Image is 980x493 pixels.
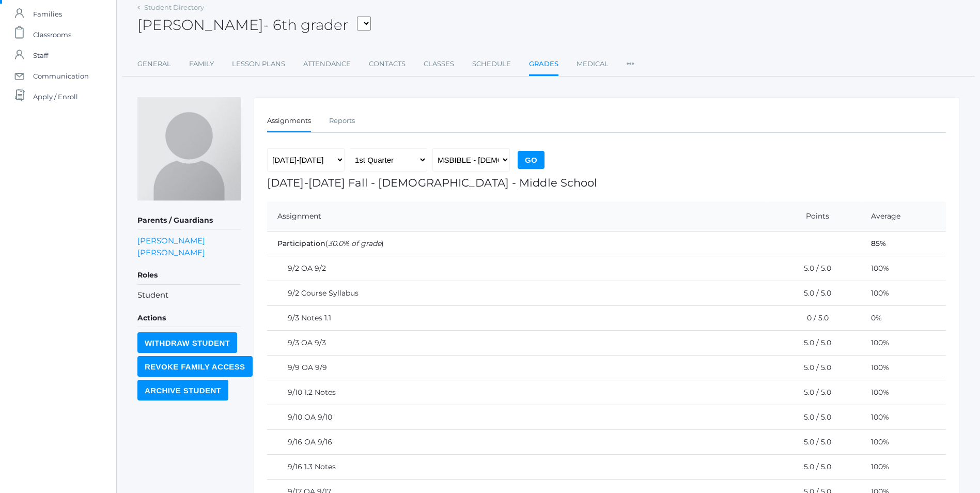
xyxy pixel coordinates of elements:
td: 100% [861,455,946,480]
h1: [DATE]-[DATE] Fall - [DEMOGRAPHIC_DATA] - Middle School [267,177,946,189]
input: Go [518,151,545,169]
a: Contacts [369,54,406,74]
span: - 6th grader [263,16,348,34]
h5: Roles [137,267,241,284]
td: 9/10 OA 9/10 [267,405,767,430]
td: 5.0 / 5.0 [767,430,861,455]
a: Assignments [267,111,311,133]
td: 100% [861,430,946,455]
td: 5.0 / 5.0 [767,256,861,281]
a: Attendance [303,54,351,74]
a: Classes [424,54,454,74]
li: Student [137,289,241,301]
td: 100% [861,356,946,380]
input: Revoke Family Access [137,356,253,377]
a: Lesson Plans [232,54,285,74]
td: 5.0 / 5.0 [767,356,861,380]
h5: Parents / Guardians [137,212,241,229]
input: Withdraw Student [137,332,237,353]
a: Reports [329,111,355,131]
a: Medical [577,54,609,74]
td: ( ) [267,232,861,256]
a: [PERSON_NAME] [137,235,205,246]
a: Student Directory [144,3,204,11]
span: Apply / Enroll [33,86,78,107]
a: Schedule [472,54,511,74]
td: 100% [861,380,946,405]
td: 100% [861,256,946,281]
td: 9/16 OA 9/16 [267,430,767,455]
td: 9/2 OA 9/2 [267,256,767,281]
td: 9/3 Notes 1.1 [267,306,767,331]
td: 9/3 OA 9/3 [267,331,767,356]
a: Grades [529,54,558,76]
td: 5.0 / 5.0 [767,455,861,480]
th: Average [861,202,946,232]
em: 30.0% of grade [328,239,381,248]
td: 5.0 / 5.0 [767,281,861,306]
td: 5.0 / 5.0 [767,380,861,405]
th: Points [767,202,861,232]
td: 5.0 / 5.0 [767,331,861,356]
img: Cole Pecor [137,97,241,201]
td: 0 / 5.0 [767,306,861,331]
td: 5.0 / 5.0 [767,405,861,430]
span: Classrooms [33,24,71,45]
a: Family [189,54,214,74]
span: Participation [277,239,325,248]
h2: [PERSON_NAME] [137,17,371,33]
td: 100% [861,331,946,356]
td: 9/16 1.3 Notes [267,455,767,480]
h5: Actions [137,310,241,327]
input: Archive Student [137,380,228,400]
span: Families [33,4,62,24]
td: 100% [861,405,946,430]
td: 9/10 1.2 Notes [267,380,767,405]
td: 85% [861,232,946,256]
a: [PERSON_NAME] [137,246,205,258]
td: 100% [861,281,946,306]
a: General [137,54,171,74]
td: 9/9 OA 9/9 [267,356,767,380]
span: Staff [33,45,48,66]
span: Communication [33,66,89,86]
td: 0% [861,306,946,331]
th: Assignment [267,202,767,232]
td: 9/2 Course Syllabus [267,281,767,306]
